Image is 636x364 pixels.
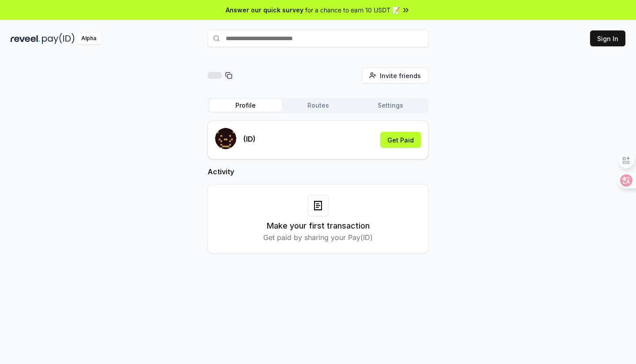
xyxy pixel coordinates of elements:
[362,68,428,83] button: Invite friends
[209,99,282,112] button: Profile
[305,5,400,15] span: for a chance to earn 10 USDT 📝
[11,33,40,44] img: reveel_dark
[76,33,101,44] div: Alpha
[42,33,75,44] img: pay_id
[226,5,303,15] span: Answer our quick survey
[282,99,354,112] button: Routes
[208,166,428,177] h2: Activity
[380,132,421,148] button: Get Paid
[243,134,256,144] p: (ID)
[267,220,370,232] h3: Make your first transaction
[354,99,427,112] button: Settings
[590,30,625,46] button: Sign In
[263,232,373,243] p: Get paid by sharing your Pay(ID)
[380,71,421,80] span: Invite friends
